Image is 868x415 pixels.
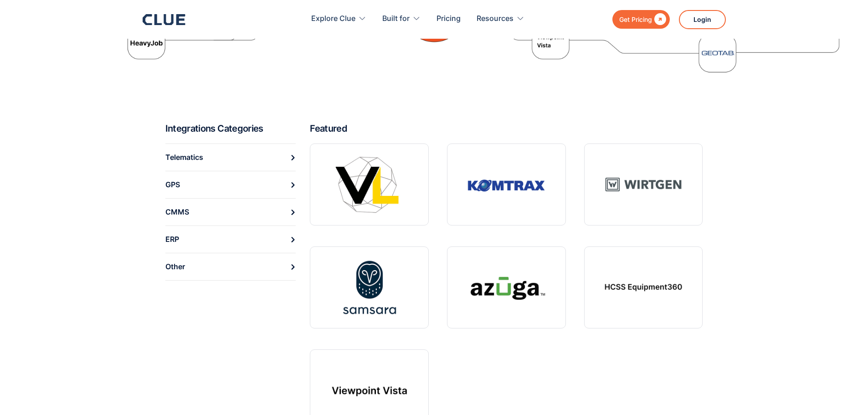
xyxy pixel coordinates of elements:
a: ERP [165,225,296,253]
div: GPS [165,178,180,192]
div: Other [165,260,185,274]
div: Resources [477,5,514,33]
div:  [652,14,666,25]
div: ERP [165,232,179,246]
a: CMMS [165,198,296,225]
div: CMMS [165,205,189,219]
a: Other [165,253,296,281]
a: Pricing [437,5,461,33]
a: GPS [165,171,296,198]
div: Get Pricing [619,14,652,25]
div: Explore Clue [311,5,366,33]
a: Get Pricing [612,10,670,29]
div: Telematics [165,150,203,164]
div: Explore Clue [311,5,355,33]
div: Built for [382,5,410,33]
div: Resources [477,5,524,33]
h2: Featured [310,123,703,134]
div: Built for [382,5,421,33]
a: Telematics [165,143,296,171]
h2: Integrations Categories [165,123,303,134]
a: Login [679,10,726,29]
